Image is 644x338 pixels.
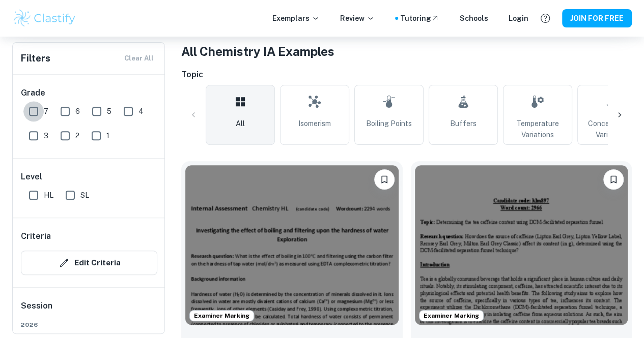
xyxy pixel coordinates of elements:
span: 6 [75,106,80,117]
p: Exemplars [272,13,320,24]
span: Examiner Marking [190,311,254,320]
h6: Session [21,300,157,320]
h6: Filters [21,51,50,66]
span: Examiner Marking [419,311,483,320]
a: Schools [460,13,488,24]
a: Tutoring [400,13,439,24]
span: SL [80,190,89,201]
img: Clastify logo [12,8,77,28]
img: Chemistry IA example thumbnail: How does the source of caffeine (Lipton [415,165,628,325]
button: Please log in to bookmark exemplars [374,169,395,190]
span: 1 [106,130,109,141]
span: Buffers [450,118,477,129]
h1: All Chemistry IA Examples [181,42,632,60]
span: Concentration Variations [582,118,642,140]
span: Temperature Variations [508,118,568,140]
span: 5 [107,106,111,117]
h6: Level [21,171,157,183]
a: Login [509,13,528,24]
img: Chemistry IA example thumbnail: What is the effect of boiling in 100°C a [185,165,399,325]
button: JOIN FOR FREE [562,9,632,27]
span: All [236,118,245,129]
span: Boiling Points [366,118,412,129]
p: Review [340,13,375,24]
h6: Grade [21,87,157,99]
button: Edit Criteria [21,251,157,275]
span: 7 [44,106,48,117]
span: 2026 [21,320,157,329]
button: Please log in to bookmark exemplars [603,169,624,190]
span: Isomerism [298,118,331,129]
h6: Topic [181,69,632,81]
h6: Criteria [21,230,51,242]
button: Help and Feedback [537,10,554,27]
span: HL [44,190,53,201]
span: 2 [75,130,79,141]
span: 3 [44,130,48,141]
span: 4 [138,106,144,117]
